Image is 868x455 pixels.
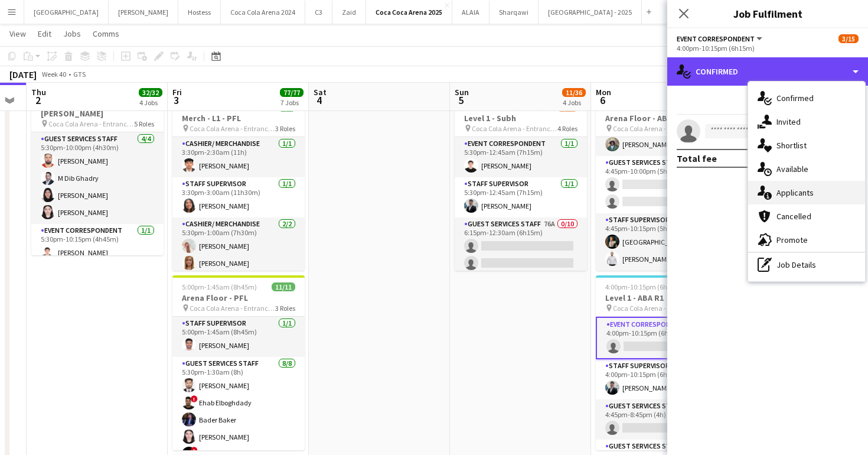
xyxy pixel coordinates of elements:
[667,57,868,86] div: Confirmed
[191,395,198,402] span: !
[613,304,699,313] span: Coca Cola Arena - Entrance F
[776,187,814,198] span: Applicants
[776,164,808,174] span: Available
[272,282,295,291] span: 11/11
[172,87,182,97] span: Fri
[73,70,86,79] div: GTS
[539,1,642,24] button: [GEOGRAPHIC_DATA] - 2025
[58,26,86,41] a: Jobs
[455,96,587,271] app-job-card: 5:30pm-12:45am (7h15m) (Mon)4/14Level 1 - Subh Coca Cola Arena - Entrance F4 RolesEvent Correspon...
[596,317,728,359] app-card-role: Event Correspondent0/14:00pm-10:15pm (6h15m)
[172,137,305,177] app-card-role: Cashier/ Merchandise1/13:30pm-2:30am (11h)[PERSON_NAME]
[109,1,178,24] button: [PERSON_NAME]
[596,292,728,303] h3: Level 1 - ABA R1
[172,217,305,275] app-card-role: Cashier/ Merchandise2/25:30pm-1:00am (7h30m)[PERSON_NAME][PERSON_NAME]
[677,34,755,43] span: Event Correspondent
[776,93,814,103] span: Confirmed
[596,96,728,271] app-job-card: 4:00pm-10:15pm (6h15m)3/5Arena Floor - ABA R1 Coca Cola Arena - Entrance F3 RolesStaff Supervisor...
[838,34,859,43] span: 3/15
[314,87,327,97] span: Sat
[190,124,275,133] span: Coca Cola Arena - Entrance F
[490,1,539,24] button: Sharqawi
[24,1,109,24] button: [GEOGRAPHIC_DATA]
[452,1,490,24] button: ALAIA
[776,211,811,222] span: Cancelled
[172,317,305,357] app-card-role: Staff Supervisor1/15:00pm-1:45am (8h45m)[PERSON_NAME]
[677,152,717,164] div: Total fee
[134,119,154,128] span: 5 Roles
[776,235,808,245] span: Promote
[33,26,56,41] a: Edit
[472,124,557,133] span: Coca Cola Arena - Entrance F
[48,119,134,128] span: Coca Cola Arena - Entrance F
[455,137,587,177] app-card-role: Event Correspondent1/15:30pm-12:45am (7h15m)[PERSON_NAME]
[455,113,587,123] h3: Level 1 - Subh
[139,98,162,107] div: 4 Jobs
[455,87,469,97] span: Sun
[39,70,68,79] span: Week 40
[596,156,728,213] app-card-role: Guest Services Staff52A0/24:45pm-10:00pm (5h15m)
[596,275,728,450] app-job-card: 4:00pm-10:15pm (6h15m)3/15Level 1 - ABA R1 Coca Cola Arena - Entrance F5 RolesEvent Correspondent...
[748,253,865,277] div: Job Details
[776,116,801,127] span: Invited
[677,44,859,53] div: 4:00pm-10:15pm (6h15m)
[182,282,272,291] span: 5:00pm-1:45am (8h45m) (Sat)
[613,124,699,133] span: Coca Cola Arena - Entrance F
[562,88,586,97] span: 11/36
[596,399,728,440] app-card-role: Guest Services Staff37A0/14:45pm-8:45pm (4h)
[605,282,683,291] span: 4:00pm-10:15pm (6h15m)
[275,304,295,313] span: 3 Roles
[178,1,221,24] button: Hostess
[31,224,164,264] app-card-role: Event Correspondent1/15:30pm-10:15pm (4h45m)[PERSON_NAME]
[280,88,304,97] span: 77/77
[172,96,305,271] app-job-card: 3:30pm-3:00am (11h30m) (Sat)4/4Merch - L1 - PFL Coca Cola Arena - Entrance F3 RolesCashier/ Merch...
[63,28,81,39] span: Jobs
[171,93,182,107] span: 3
[30,93,46,107] span: 2
[275,124,295,133] span: 3 Roles
[312,93,327,107] span: 4
[31,80,164,255] app-job-card: 5:30pm-10:15pm (4h45m)13/13Arena Floor - [PERSON_NAME] Coca Cola Arena - Entrance F5 RolesGuest S...
[453,93,469,107] span: 5
[776,140,807,151] span: Shortlist
[557,124,577,133] span: 4 Roles
[31,87,46,97] span: Thu
[190,304,275,313] span: Coca Cola Arena - Entrance F
[38,28,51,39] span: Edit
[596,359,728,399] app-card-role: Staff Supervisor1/14:00pm-10:15pm (6h15m)[PERSON_NAME]
[139,88,162,97] span: 32/32
[596,87,611,97] span: Mon
[667,6,868,21] h3: Job Fulfilment
[9,28,26,39] span: View
[5,26,31,41] a: View
[455,217,587,412] app-card-role: Guest Services Staff76A0/106:15pm-12:30am (6h15m)
[172,275,305,450] app-job-card: 5:00pm-1:45am (8h45m) (Sat)11/11Arena Floor - PFL Coca Cola Arena - Entrance F3 RolesStaff Superv...
[88,26,124,41] a: Comms
[594,93,611,107] span: 6
[172,177,305,217] app-card-role: Staff Supervisor1/13:30pm-3:00am (11h30m)[PERSON_NAME]
[366,1,452,24] button: Coca Coca Arena 2025
[31,132,164,224] app-card-role: Guest Services Staff4/45:30pm-10:00pm (4h30m)[PERSON_NAME]M Dib Ghadry[PERSON_NAME][PERSON_NAME]
[221,1,305,24] button: Coca Cola Arena 2024
[677,34,764,43] button: Event Correspondent
[332,1,366,24] button: Zaid
[305,1,332,24] button: C3
[93,28,119,39] span: Comms
[455,177,587,217] app-card-role: Staff Supervisor1/15:30pm-12:45am (7h15m)[PERSON_NAME]
[596,213,728,271] app-card-role: Staff Supervisor2/24:45pm-10:15pm (5h30m)[GEOGRAPHIC_DATA][PERSON_NAME]
[280,98,303,107] div: 7 Jobs
[191,447,198,454] span: !
[172,292,305,303] h3: Arena Floor - PFL
[172,113,305,123] h3: Merch - L1 - PFL
[9,69,37,80] div: [DATE]
[563,98,585,107] div: 4 Jobs
[596,113,728,123] h3: Arena Floor - ABA R1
